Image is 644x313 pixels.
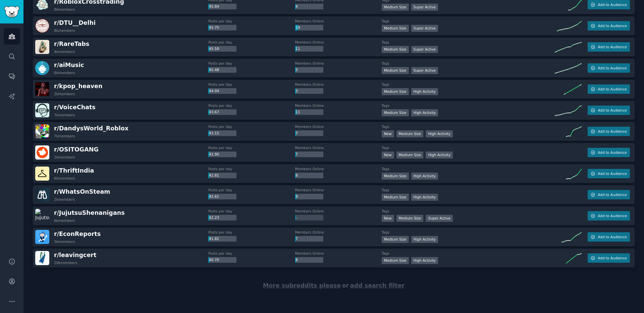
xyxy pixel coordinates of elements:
dt: Tags [382,251,555,256]
span: r/ RareTabs [54,41,89,47]
div: Medium Size [382,67,409,74]
dt: Members Online [295,103,382,108]
div: Medium Size [396,151,424,159]
button: Add to Audience [588,84,630,94]
div: 2k members [54,155,75,160]
button: Add to Audience [588,106,630,115]
dt: Members Online [295,40,382,45]
span: Add to Audience [598,171,627,176]
button: Add to Audience [588,169,630,178]
div: High Activity [411,257,438,264]
div: High Activity [426,130,453,137]
span: r/ OSITOGANG [54,146,99,153]
div: 44.04 [208,88,236,94]
dt: Posts per day [208,230,295,235]
div: 7 [295,151,323,158]
span: More subreddits please [263,282,341,289]
div: 7 [295,130,323,136]
span: Add to Audience [598,192,627,197]
div: 7 [295,236,323,242]
img: leavingcert [35,251,49,265]
div: Medium Size [382,194,409,201]
span: Add to Audience [598,213,627,218]
button: Add to Audience [588,148,630,157]
dt: Members Online [295,145,382,150]
span: r/ EconReports [54,231,101,237]
span: r/ VoiceChats [54,104,96,111]
div: Medium Size [382,46,409,53]
dt: Posts per day [208,61,295,66]
div: Super Active [411,4,438,11]
img: EconReports [35,230,49,244]
div: 3k members [54,239,75,244]
div: High Activity [411,88,438,95]
dt: Posts per day [208,124,295,129]
dt: Tags [382,188,555,192]
div: 42.61 [208,194,236,200]
div: Super Active [426,215,453,222]
img: DandysWorld_Roblox [35,124,49,138]
div: New [382,215,394,222]
span: Add to Audience [598,66,627,70]
dt: Posts per day [208,103,295,108]
div: 45.58 [208,46,236,52]
div: 42.90 [208,151,236,158]
div: 8 [295,257,323,263]
div: 7k members [54,113,75,117]
div: Medium Size [382,4,409,11]
div: High Activity [411,236,438,243]
div: Medium Size [382,257,409,264]
span: Add to Audience [598,45,627,49]
div: 41.82 [208,236,236,242]
dt: Members Online [295,188,382,192]
button: Add to Audience [588,42,630,52]
button: Add to Audience [588,253,630,263]
span: r/ DTU__Delhi [54,19,96,26]
div: High Activity [411,173,438,180]
dt: Members Online [295,61,382,66]
dt: Members Online [295,167,382,171]
div: 5 [295,67,323,73]
span: add search filter [350,282,405,289]
div: Medium Size [382,236,409,243]
dt: Tags [382,230,555,235]
div: Super Active [411,25,438,32]
div: 11 [295,109,323,115]
div: High Activity [411,109,438,116]
span: r/ aiMusic [54,62,84,68]
div: Super Active [411,67,438,74]
dt: Members Online [295,230,382,235]
span: Add to Audience [598,2,627,7]
dt: Tags [382,124,555,129]
span: Add to Audience [598,150,627,155]
dt: Posts per day [208,251,295,256]
div: 43.15 [208,130,236,136]
button: Add to Audience [588,21,630,30]
span: r/ kpop_heaven [54,83,102,89]
dt: Members Online [295,209,382,213]
div: Medium Size [382,25,409,32]
img: RareTabs [35,40,49,54]
span: r/ leavingcert [54,252,96,258]
dt: Tags [382,19,555,23]
button: Add to Audience [588,190,630,199]
span: r/ DandysWorld_Roblox [54,125,128,132]
div: 6k members [54,176,75,181]
span: r/ WhatsOnSteam [54,188,110,195]
dt: Posts per day [208,145,295,150]
div: Super Active [411,46,438,53]
span: r/ JujutsuShenanigans [54,209,125,216]
img: OSITOGANG [35,145,49,160]
div: 10k members [54,260,77,265]
img: GummySearch logo [4,6,19,18]
div: 9 [295,194,323,200]
button: Add to Audience [588,211,630,221]
div: New [382,130,394,137]
div: 42.81 [208,173,236,179]
div: New [382,151,394,159]
dt: Tags [382,40,555,45]
button: Add to Audience [588,63,630,73]
dt: Posts per day [208,82,295,87]
div: 11 [295,46,323,52]
dt: Posts per day [208,19,295,23]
